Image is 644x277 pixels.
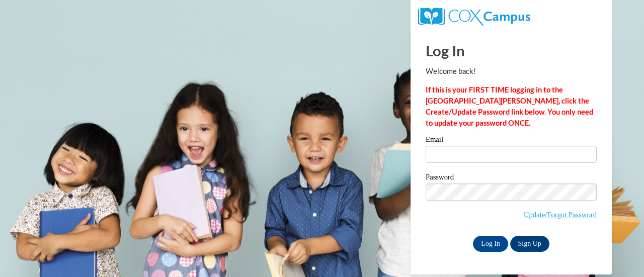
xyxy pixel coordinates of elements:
h1: Log In [426,40,597,61]
a: Sign Up [510,236,549,252]
input: Log In [473,236,508,252]
label: Email [426,136,597,146]
strong: If this is your FIRST TIME logging in to the [GEOGRAPHIC_DATA][PERSON_NAME], click the Create/Upd... [426,85,593,127]
a: Update/Forgot Password [524,211,597,219]
p: Welcome back! [426,66,597,77]
img: COX Campus [418,8,530,26]
a: COX Campus [418,12,530,20]
label: Password [426,173,597,183]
